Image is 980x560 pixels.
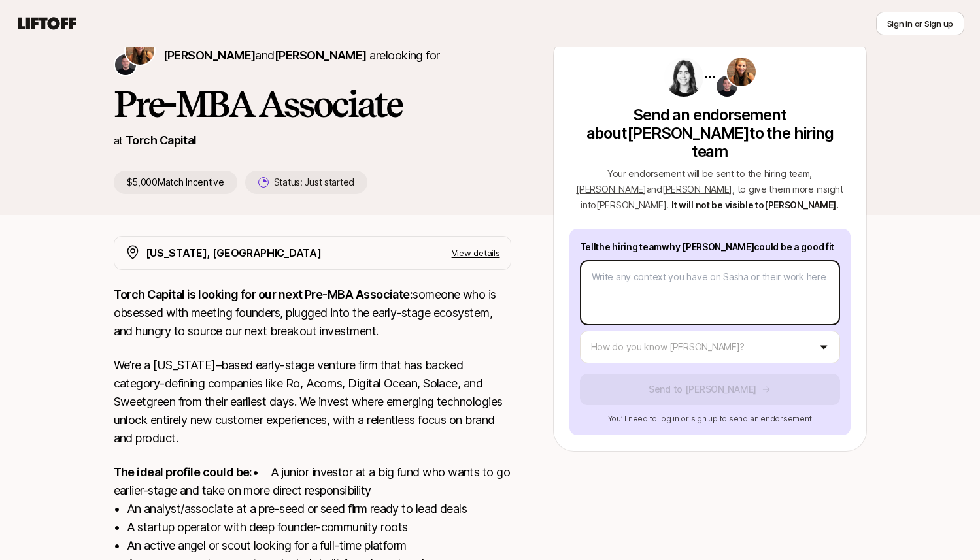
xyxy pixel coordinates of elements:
[452,246,500,259] p: View details
[114,84,511,124] h1: Pre-MBA Associate
[727,58,756,86] img: Katie Reiner
[114,171,237,194] p: $5,000 Match Incentive
[662,184,732,195] span: [PERSON_NAME]
[114,356,511,448] p: We’re a [US_STATE]–based early-stage venture firm that has backed category-defining companies lik...
[255,48,366,62] span: and
[114,288,413,301] strong: Torch Capital is looking for our next Pre-MBA Associate:
[274,174,354,190] p: Status:
[163,48,256,62] span: [PERSON_NAME]
[576,184,646,195] span: [PERSON_NAME]
[664,58,703,97] img: 758581f3_1bca_4c73_a0fe_51ebc249ebe4.jpg
[126,36,154,65] img: Katie Reiner
[163,46,440,65] p: are looking for
[647,184,733,195] span: and
[275,48,367,62] span: [PERSON_NAME]
[580,239,840,255] p: Tell the hiring team why [PERSON_NAME] could be a good fit
[717,76,737,97] img: Christopher Harper
[146,244,322,261] p: [US_STATE], [GEOGRAPHIC_DATA]
[126,133,197,147] a: Torch Capital
[115,54,136,75] img: Christopher Harper
[114,465,252,479] strong: The ideal profile could be:
[876,12,964,35] button: Sign in or Sign up
[114,132,123,149] p: at
[576,168,843,210] span: Your endorsement will be sent to the hiring team , , to give them more insight into [PERSON_NAME] .
[114,286,511,340] p: someone who is obsessed with meeting founders, plugged into the early-stage ecosystem, and hungry...
[569,106,851,161] p: Send an endorsement about [PERSON_NAME] to the hiring team
[580,413,840,425] p: You’ll need to log in or sign up to send an endorsement
[305,176,354,188] span: Just started
[671,199,839,210] span: It will not be visible to [PERSON_NAME] .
